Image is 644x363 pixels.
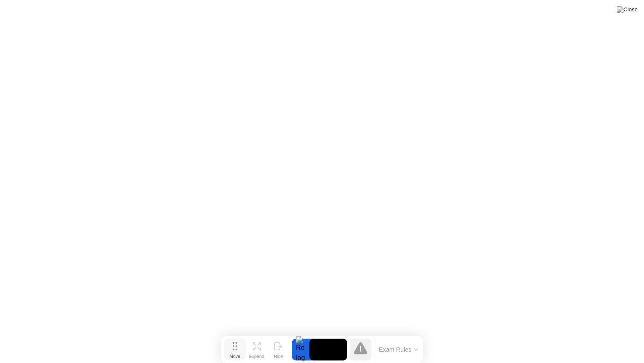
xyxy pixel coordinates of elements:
button: Hide [267,339,289,360]
button: Exam Rules [377,346,421,353]
button: Move [224,339,246,360]
button: Expand [246,339,267,360]
img: Close [617,6,638,13]
div: Expand [249,354,264,359]
div: Move [229,354,240,359]
div: Hide [274,354,283,359]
